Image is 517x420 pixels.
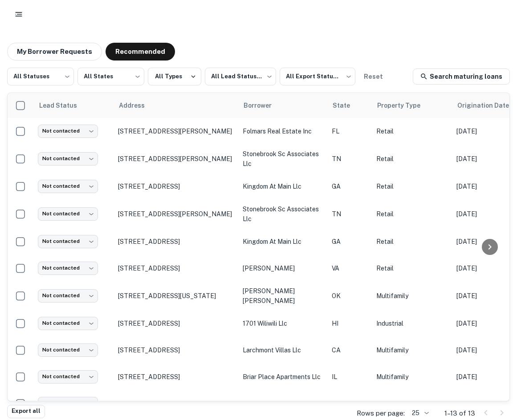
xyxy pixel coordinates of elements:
[33,93,114,118] th: Lead Status
[243,204,323,224] p: stonebrook sc associates llc
[243,263,323,273] p: [PERSON_NAME]
[7,43,102,61] button: My Borrower Requests
[333,100,362,111] span: State
[376,182,448,191] p: Retail
[118,182,234,190] p: [STREET_ADDRESS]
[376,263,448,273] p: Retail
[376,237,448,246] p: Retail
[332,345,367,355] p: CA
[357,408,405,419] p: Rows per page:
[38,317,98,330] div: Not contacted
[243,237,323,246] p: kingdom at main llc
[238,93,327,118] th: Borrower
[332,372,367,382] p: IL
[332,154,367,164] p: TN
[118,264,234,272] p: [STREET_ADDRESS]
[243,182,323,191] p: kingdom at main llc
[376,345,448,355] p: Multifamily
[332,399,367,408] p: CA
[332,209,367,219] p: TN
[7,405,45,418] button: Export all
[205,65,276,88] div: All Lead Statuses
[376,399,448,408] p: SFR
[7,65,74,88] div: All Statuses
[332,182,367,191] p: GA
[444,408,475,419] p: 1–13 of 13
[118,319,234,327] p: [STREET_ADDRESS]
[118,210,234,218] p: [STREET_ADDRESS][PERSON_NAME]
[376,319,448,328] p: Industrial
[38,152,98,165] div: Not contacted
[332,319,367,328] p: HI
[332,291,367,301] p: OK
[38,180,98,193] div: Not contacted
[332,237,367,246] p: GA
[118,155,234,163] p: [STREET_ADDRESS][PERSON_NAME]
[243,319,323,328] p: 1701 wiliwili llc
[243,345,323,355] p: larchmont villas llc
[38,343,98,356] div: Not contacted
[118,373,234,381] p: [STREET_ADDRESS]
[118,238,234,246] p: [STREET_ADDRESS]
[106,43,175,61] button: Recommended
[376,291,448,301] p: Multifamily
[118,400,234,408] p: [STREET_ADDRESS]
[243,286,323,306] p: [PERSON_NAME] [PERSON_NAME]
[243,149,323,169] p: stonebrook sc associates llc
[332,263,367,273] p: VA
[472,349,517,392] iframe: Chat Widget
[376,126,448,136] p: Retail
[408,407,430,420] div: 25
[376,209,448,219] p: Retail
[119,100,156,111] span: Address
[327,93,372,118] th: State
[114,93,238,118] th: Address
[243,399,323,408] p: stanford terraces inc
[38,397,98,410] div: Not contacted
[280,65,355,88] div: All Export Statuses
[376,372,448,382] p: Multifamily
[38,125,98,137] div: Not contacted
[38,235,98,248] div: Not contacted
[377,100,432,111] span: Property Type
[77,65,144,88] div: All States
[244,100,283,111] span: Borrower
[38,370,98,383] div: Not contacted
[148,68,201,85] button: All Types
[118,127,234,135] p: [STREET_ADDRESS][PERSON_NAME]
[413,69,510,85] a: Search maturing loans
[118,292,234,300] p: [STREET_ADDRESS][US_STATE]
[118,346,234,354] p: [STREET_ADDRESS]
[38,289,98,302] div: Not contacted
[243,126,323,136] p: folmars real estate inc
[359,68,387,85] button: Reset
[38,207,98,220] div: Not contacted
[372,93,452,118] th: Property Type
[243,372,323,382] p: briar place apartments llc
[376,154,448,164] p: Retail
[39,100,89,111] span: Lead Status
[332,126,367,136] p: FL
[38,262,98,275] div: Not contacted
